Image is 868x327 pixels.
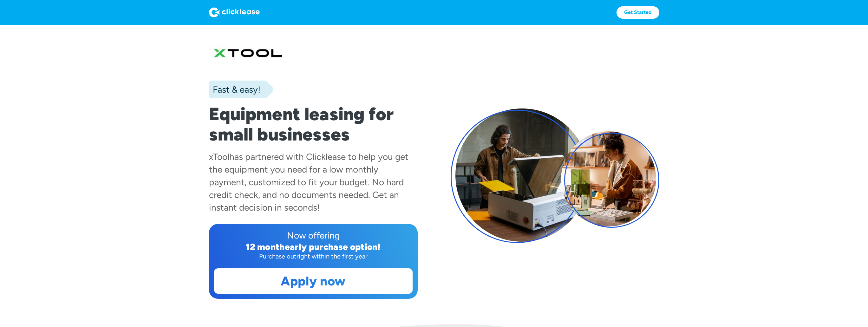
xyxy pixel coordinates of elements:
[617,6,659,19] a: Get Started
[214,269,412,293] a: Apply now
[209,83,260,96] div: Fast & easy!
[214,229,413,242] div: Now offering
[285,241,381,252] div: early purchase option!
[246,241,285,252] div: 12 month
[209,104,418,145] h1: Equipment leasing for small businesses
[214,252,413,261] div: Purchase outright within the first year
[209,151,408,213] div: has partnered with Clicklease to help you get the equipment you need for a low monthly payment, c...
[209,151,229,162] div: xTool
[209,7,260,17] img: Logo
